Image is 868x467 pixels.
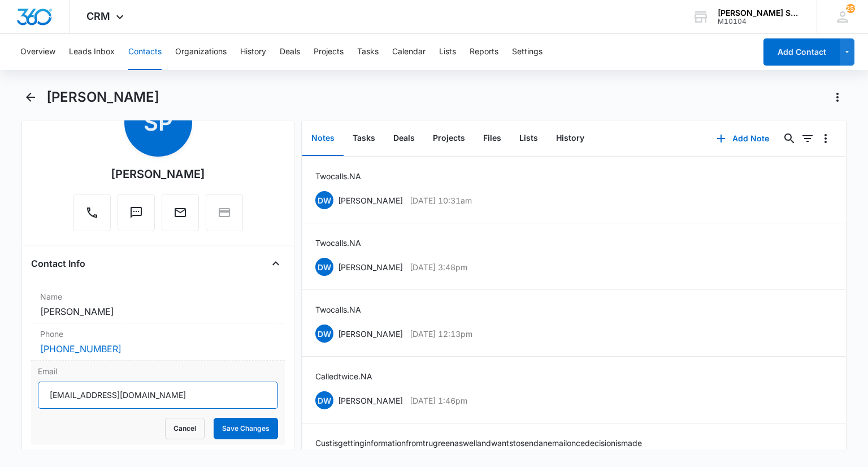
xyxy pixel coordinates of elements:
button: Settings [512,34,542,70]
button: Add Contact [763,38,840,66]
p: Called twice. NA [315,370,372,382]
span: 252 [846,4,855,13]
button: History [547,121,593,156]
button: Organizations [175,34,227,70]
span: CRM [86,10,110,22]
button: Contacts [128,34,162,70]
div: [PERSON_NAME] [111,166,205,183]
p: Two calls. NA [315,237,361,249]
button: Text [118,194,155,231]
button: Tasks [357,34,379,70]
button: History [240,34,266,70]
button: Projects [424,121,474,156]
button: Back [21,88,39,106]
p: Two calls. NA [315,304,361,315]
button: Cancel [165,418,205,439]
a: Text [118,211,155,221]
p: Two calls. NA [315,170,361,182]
button: Deals [280,34,300,70]
button: Overflow Menu [817,129,835,148]
label: Organization [40,449,275,461]
button: Close [267,254,285,273]
button: Reports [470,34,498,70]
button: Files [474,121,510,156]
button: Lists [510,121,547,156]
p: [DATE] 10:31am [410,194,472,206]
button: Save Changes [214,418,278,439]
p: [PERSON_NAME] [338,194,403,206]
p: [PERSON_NAME] [338,261,403,273]
button: Tasks [344,121,384,156]
p: [PERSON_NAME] [338,328,403,340]
button: Filters [798,129,817,148]
p: [DATE] 3:48pm [410,261,467,273]
label: Phone [40,328,275,340]
a: [PHONE_NUMBER] [40,342,121,356]
div: notifications count [846,4,855,13]
button: Leads Inbox [69,34,115,70]
p: Cust is getting information from trugreen as well and wants to send an email once decision is made [315,437,642,449]
button: Add Note [705,125,780,152]
p: [DATE] 1:46pm [410,395,467,407]
span: SP [124,89,192,157]
span: DW [315,325,333,343]
h1: [PERSON_NAME] [46,89,159,106]
input: Email [38,382,277,409]
div: account id [718,18,800,25]
button: Search... [780,129,798,148]
span: DW [315,258,333,276]
button: Call [73,194,111,231]
label: Name [40,291,275,302]
div: account name [718,8,800,18]
button: Notes [302,121,344,156]
a: Call [73,211,111,221]
button: Projects [314,34,344,70]
div: Phone[PHONE_NUMBER] [31,323,284,361]
a: Email [162,211,199,221]
button: Email [162,194,199,231]
dd: [PERSON_NAME] [40,305,275,318]
p: [PERSON_NAME] [338,395,403,407]
span: DW [315,191,333,209]
label: Email [38,365,277,377]
button: Deals [384,121,424,156]
button: Overview [20,34,55,70]
button: Actions [828,88,847,106]
div: Name[PERSON_NAME] [31,286,284,323]
span: DW [315,391,333,409]
h4: Contact Info [31,257,85,270]
button: Lists [439,34,456,70]
p: [DATE] 12:13pm [410,328,472,340]
button: Calendar [392,34,426,70]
